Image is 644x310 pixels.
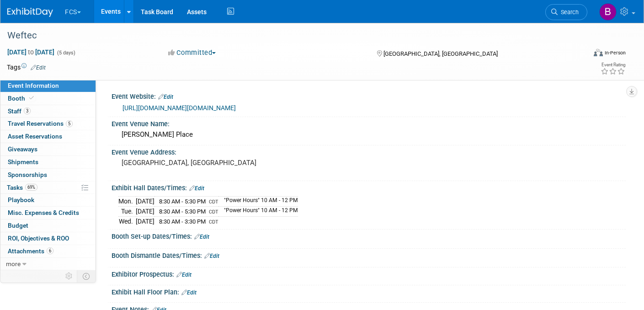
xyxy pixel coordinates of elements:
div: Event Venue Address: [112,145,626,157]
span: 3 [24,107,31,114]
td: [DATE] [136,207,154,217]
i: Booth reservation complete [29,96,34,101]
span: 6 [47,247,53,254]
a: Sponsorships [0,169,96,181]
a: Edit [194,234,209,240]
span: [DATE] [DATE] [7,48,55,56]
td: [DATE] [136,216,154,226]
span: Booth [8,95,36,102]
span: CDT [209,209,218,215]
span: Budget [8,222,28,229]
span: Search [558,9,579,16]
span: more [6,260,21,267]
a: Event Information [0,80,96,92]
td: [DATE] [136,197,154,207]
a: Shipments [0,156,96,168]
a: Asset Reservations [0,130,96,143]
a: Playbook [0,194,96,206]
a: more [0,258,96,270]
a: Attachments6 [0,245,96,257]
span: to [27,48,35,56]
td: Tags [7,63,46,72]
span: Staff [8,107,31,115]
span: Event Information [8,82,59,89]
td: Mon. [118,197,136,207]
span: (5 days) [56,50,75,56]
span: Tasks [7,184,37,191]
div: Exhibitor Prospectus: [112,267,626,279]
a: Edit [189,185,204,192]
div: In-Person [604,49,626,56]
img: Barb DeWyer [599,3,617,21]
span: Sponsorships [8,171,47,178]
div: Booth Dismantle Dates/Times: [112,249,626,261]
pre: [GEOGRAPHIC_DATA], [GEOGRAPHIC_DATA] [122,159,316,167]
a: Staff3 [0,105,96,118]
span: Giveaways [8,145,37,153]
span: 5 [66,120,73,127]
td: "Power Hours" 10 AM - 12 PM [218,197,298,207]
a: Budget [0,219,96,232]
div: Exhibit Hall Floor Plan: [112,285,626,297]
div: Event Website: [112,90,626,102]
a: ROI, Objectives & ROO [0,232,96,245]
div: Event Venue Name: [112,117,626,128]
span: 8:30 AM - 3:30 PM [159,218,206,225]
span: [GEOGRAPHIC_DATA], [GEOGRAPHIC_DATA] [383,50,498,57]
span: 8:30 AM - 5:30 PM [159,208,206,215]
div: Event Rating [601,63,625,67]
div: Booth Set-up Dates/Times: [112,230,626,241]
span: CDT [209,219,218,225]
td: Tue. [118,207,136,217]
span: Playbook [8,196,34,203]
a: Search [545,4,587,20]
a: Edit [158,94,173,100]
td: Wed. [118,216,136,226]
a: Edit [176,272,192,278]
a: Booth [0,92,96,105]
span: Asset Reservations [8,133,62,140]
a: Giveaways [0,143,96,155]
div: [PERSON_NAME] Place [118,128,619,142]
span: CDT [209,199,218,205]
span: ROI, Objectives & ROO [8,235,69,242]
span: Travel Reservations [8,120,73,127]
span: 69% [25,184,37,191]
a: Travel Reservations5 [0,118,96,130]
img: ExhibitDay [7,8,53,17]
span: 8:30 AM - 5:30 PM [159,198,206,205]
span: Misc. Expenses & Credits [8,209,79,216]
div: Weftec [4,27,573,44]
a: Misc. Expenses & Credits [0,207,96,219]
div: Exhibit Hall Dates/Times: [112,181,626,193]
span: Attachments [8,247,53,255]
a: Tasks69% [0,182,96,194]
a: Edit [204,253,219,259]
span: Shipments [8,158,38,166]
td: Personalize Event Tab Strip [61,270,77,282]
td: "Power Hours" 10 AM - 12 PM [218,207,298,217]
td: Toggle Event Tabs [77,270,96,282]
a: Edit [31,64,46,71]
div: Event Format [534,48,626,61]
button: Committed [165,48,219,58]
a: Edit [181,289,197,296]
img: Format-Inperson.png [594,49,603,56]
a: [URL][DOMAIN_NAME][DOMAIN_NAME] [122,104,236,112]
